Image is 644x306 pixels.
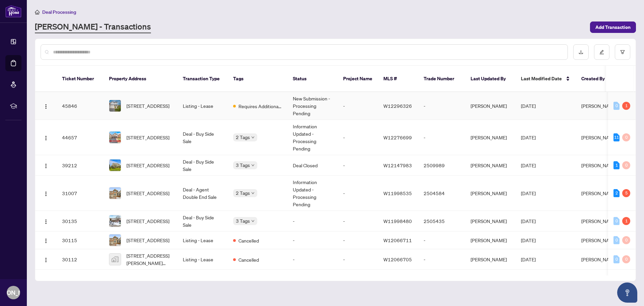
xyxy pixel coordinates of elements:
th: Property Address [104,66,177,92]
span: [PERSON_NAME] [581,190,618,196]
div: 2 [613,189,620,197]
td: [PERSON_NAME] [465,249,516,270]
span: [STREET_ADDRESS][PERSON_NAME][PERSON_NAME] [126,252,172,267]
td: 30135 [57,211,104,231]
td: - [338,120,378,155]
span: [DATE] [521,218,536,224]
th: Last Updated By [465,66,516,92]
th: Project Name [338,66,378,92]
td: - [418,249,465,270]
td: 44657 [57,120,104,155]
a: [PERSON_NAME] - Transactions [35,21,151,33]
div: 0 [622,161,630,169]
td: [PERSON_NAME] [465,92,516,120]
div: 0 [613,102,620,110]
td: Deal Closed [287,155,338,176]
span: 2 Tags [236,189,250,197]
div: 0 [613,236,620,244]
th: Last Modified Date [516,66,576,92]
img: Logo [43,238,49,244]
td: Information Updated - Processing Pending [287,176,338,211]
span: [STREET_ADDRESS] [126,236,169,244]
div: 0 [613,217,620,225]
td: Deal - Agent Double End Sale [177,176,228,211]
div: 0 [622,133,630,141]
td: - [418,92,465,120]
td: 2504584 [418,176,465,211]
td: - [338,92,378,120]
span: [PERSON_NAME] [581,256,618,262]
td: - [338,249,378,270]
img: thumbnail-img [109,215,121,227]
img: Logo [43,104,49,109]
img: thumbnail-img [109,100,121,112]
div: 1 [622,217,630,225]
span: down [251,136,255,139]
span: [DATE] [521,237,536,243]
button: Logo [41,188,51,199]
button: edit [594,44,609,60]
td: [PERSON_NAME] [465,176,516,211]
div: 0 [622,255,630,263]
span: [PERSON_NAME] [581,218,618,224]
th: Created By [576,66,616,92]
th: Status [287,66,338,92]
span: [STREET_ADDRESS] [126,162,169,169]
span: Cancelled [238,237,259,244]
span: [PERSON_NAME] [581,103,618,109]
button: download [573,44,589,60]
img: thumbnail-img [109,234,121,246]
td: - [338,231,378,249]
td: Listing - Lease [177,92,228,120]
td: 31007 [57,176,104,211]
th: Trade Number [418,66,465,92]
span: W12296326 [383,103,412,109]
td: 30115 [57,231,104,249]
span: W11998535 [383,190,412,196]
span: W12147983 [383,162,412,168]
td: 39212 [57,155,104,176]
span: [DATE] [521,103,536,109]
span: down [251,219,255,223]
td: Deal - Buy Side Sale [177,120,228,155]
td: - [287,211,338,231]
button: Logo [41,235,51,246]
img: logo [5,5,21,17]
td: - [418,120,465,155]
span: download [579,50,583,54]
td: - [338,211,378,231]
span: down [251,191,255,195]
span: [PERSON_NAME] [581,162,618,168]
th: MLS # [378,66,418,92]
button: Logo [41,132,51,143]
span: home [35,10,40,14]
td: Listing - Lease [177,231,228,249]
td: [PERSON_NAME] [465,211,516,231]
td: 2509989 [418,155,465,176]
td: [PERSON_NAME] [465,231,516,249]
img: thumbnail-img [109,160,121,171]
td: Deal - Buy Side Sale [177,211,228,231]
button: filter [615,44,630,60]
span: 3 Tags [236,217,250,225]
span: filter [620,50,625,54]
span: [DATE] [521,134,536,140]
td: Information Updated - Processing Pending [287,120,338,155]
button: Logo [41,254,51,265]
td: - [287,249,338,270]
img: Logo [43,257,49,263]
span: Cancelled [238,256,259,263]
span: [STREET_ADDRESS] [126,134,169,141]
th: Ticket Number [57,66,104,92]
td: 2505435 [418,211,465,231]
div: 5 [622,189,630,197]
span: [DATE] [521,162,536,168]
span: [DATE] [521,256,536,262]
span: Deal Processing [42,9,76,15]
td: [PERSON_NAME] [465,120,516,155]
td: 30112 [57,249,104,270]
img: thumbnail-img [109,132,121,143]
span: [PERSON_NAME] [581,237,618,243]
span: down [251,164,255,167]
button: Open asap [617,282,637,303]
